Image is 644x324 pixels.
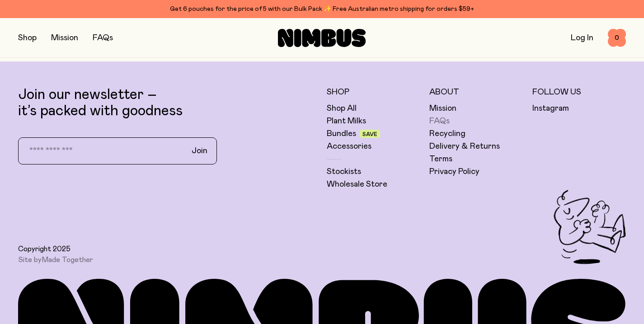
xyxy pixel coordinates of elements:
[327,128,356,139] a: Bundles
[608,29,626,47] button: 0
[327,116,366,127] a: Plant Milks
[42,256,93,263] a: Made Together
[327,141,371,152] a: Accessories
[18,244,71,254] span: Copyright 2025
[429,141,500,152] a: Delivery & Returns
[18,255,93,264] span: Site by
[18,87,318,119] p: Join our newsletter – it’s packed with goodness
[429,103,456,114] a: Mission
[51,34,78,42] a: Mission
[327,179,387,190] a: Wholesale Store
[93,34,113,42] a: FAQs
[429,128,465,139] a: Recycling
[327,87,421,98] h5: Shop
[429,116,450,127] a: FAQs
[362,131,377,137] span: Save
[327,103,357,114] a: Shop All
[192,146,207,156] span: Join
[532,103,569,114] a: Instagram
[18,4,626,14] div: Get 6 pouches for the price of 5 with our Bulk Pack ✨ Free Australian metro shipping for orders $59+
[327,166,361,177] a: Stockists
[429,166,479,177] a: Privacy Policy
[571,34,593,42] a: Log In
[184,141,215,160] button: Join
[429,87,523,98] h5: About
[429,154,452,164] a: Terms
[532,87,626,98] h5: Follow Us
